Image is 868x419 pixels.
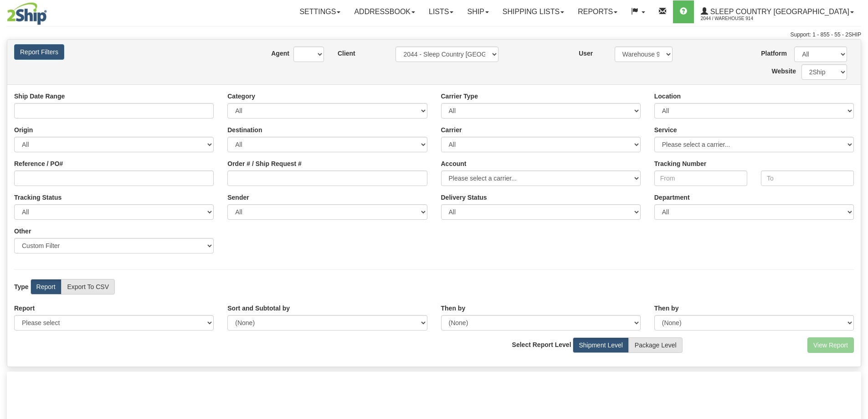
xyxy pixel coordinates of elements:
[654,304,679,313] label: Then by
[14,304,35,313] label: Report
[694,0,861,23] a: Sleep Country [GEOGRAPHIC_DATA] 2044 / Warehouse 914
[701,14,769,23] span: 2044 / Warehouse 914
[227,92,255,101] label: Category
[654,171,747,186] input: From
[441,92,478,101] label: Carrier Type
[227,304,290,313] label: Sort and Subtotal by
[761,49,781,58] label: Platform
[14,92,65,101] label: Ship Date Range
[460,0,495,23] a: Ship
[441,125,462,134] label: Carrier
[347,0,422,23] a: Addressbook
[441,193,487,202] label: Please ensure data set in report has been RECENTLY tracked from your Shipment History
[579,49,593,58] label: User
[441,204,641,220] select: Please ensure data set in report has been RECENTLY tracked from your Shipment History
[14,159,63,168] label: Reference / PO#
[708,8,849,16] span: Sleep Country [GEOGRAPHIC_DATA]
[293,0,347,23] a: Settings
[441,159,467,168] label: Account
[654,159,706,168] label: Tracking Number
[512,340,571,349] label: Select Report Level
[654,125,677,134] label: Service
[422,0,460,23] a: Lists
[338,49,355,58] label: Client
[761,171,854,186] input: To
[654,193,690,202] label: Department
[807,337,854,353] button: View Report
[496,0,571,23] a: Shipping lists
[441,304,466,313] label: Then by
[14,44,64,60] button: Report Filters
[14,282,29,291] label: Type
[7,2,47,25] img: logo2044.jpg
[14,125,33,134] label: Origin
[772,67,788,76] label: Website
[14,227,31,236] label: Other
[61,279,115,295] label: Export To CSV
[227,125,262,134] label: Destination
[573,337,629,353] label: Shipment Level
[271,49,280,58] label: Agent
[14,193,62,202] label: Tracking Status
[227,159,302,168] label: Order # / Ship Request #
[31,279,62,295] label: Report
[629,337,683,353] label: Package Level
[7,31,861,39] div: Support: 1 - 855 - 55 - 2SHIP
[571,0,624,23] a: Reports
[227,193,249,202] label: Sender
[654,92,681,101] label: Location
